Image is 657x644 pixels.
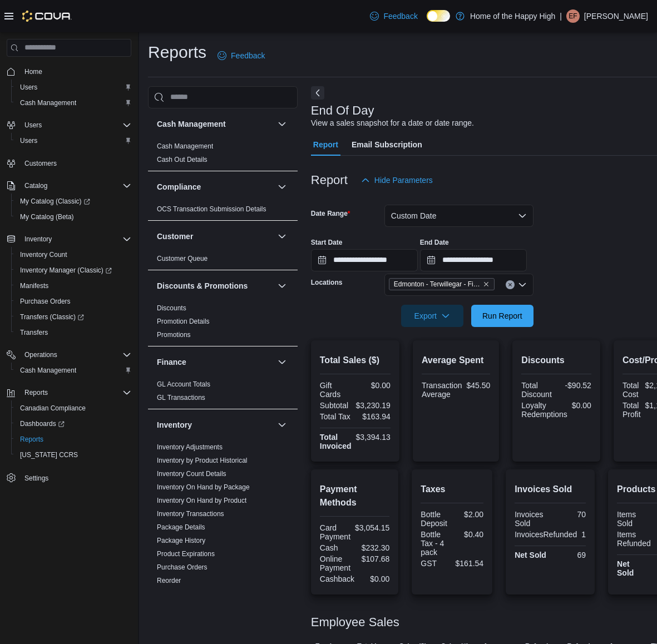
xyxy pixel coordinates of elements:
[394,279,481,290] span: Edmonton - Terwillegar - Fire & Flower
[311,104,374,117] h3: End Of Day
[16,134,42,147] a: Users
[157,393,205,402] span: GL Transactions
[420,238,449,247] label: End Date
[2,231,136,247] button: Inventory
[11,80,136,95] button: Users
[16,326,131,339] span: Transfers
[231,50,265,61] span: Feedback
[20,98,76,107] span: Cash Management
[617,530,651,548] div: Items Refunded
[422,381,462,399] div: Transaction Average
[16,264,131,277] span: Inventory Manager (Classic)
[157,419,273,430] button: Inventory
[311,117,474,129] div: View a sales snapshot for a date or date range.
[560,9,562,23] p: |
[16,417,131,430] span: Dashboards
[552,510,586,519] div: 70
[427,22,427,22] span: Dark Mode
[16,295,131,308] span: Purchase Orders
[157,509,224,518] span: Inventory Transactions
[16,364,131,377] span: Cash Management
[422,354,490,367] h2: Average Spent
[24,350,57,359] span: Operations
[356,433,391,442] div: $3,394.13
[157,483,250,491] a: Inventory On Hand by Package
[518,280,527,289] button: Open list of options
[157,231,273,242] button: Customer
[467,381,491,390] div: $45.50
[20,156,131,170] span: Customers
[7,59,131,515] nav: Complex example
[157,205,266,213] a: OCS Transaction Submission Details
[421,510,449,528] div: Bottle Deposit
[157,537,205,544] a: Package History
[320,381,353,399] div: Gift Cards
[157,142,213,150] a: Cash Management
[157,254,208,263] span: Customer Queue
[20,435,43,444] span: Reports
[20,118,131,132] span: Users
[20,366,76,375] span: Cash Management
[623,401,641,419] div: Total Profit
[275,180,289,194] button: Compliance
[617,510,646,528] div: Items Sold
[157,523,205,531] a: Package Details
[569,9,577,23] span: EF
[157,280,248,291] h3: Discounts & Promotions
[24,121,42,130] span: Users
[20,250,67,259] span: Inventory Count
[275,355,289,369] button: Finance
[357,412,391,421] div: $163.94
[157,231,193,242] h3: Customer
[16,248,72,261] a: Inventory Count
[20,313,84,321] span: Transfers (Classic)
[16,433,48,446] a: Reports
[320,354,391,367] h2: Total Sales ($)
[20,212,74,221] span: My Catalog (Beta)
[11,432,136,447] button: Reports
[311,174,348,187] h3: Report
[20,297,71,306] span: Purchase Orders
[157,550,215,558] a: Product Expirations
[11,400,136,416] button: Canadian Compliance
[320,483,390,509] h2: Payment Methods
[383,11,417,22] span: Feedback
[157,457,248,464] a: Inventory by Product Historical
[20,386,131,399] span: Reports
[20,83,37,92] span: Users
[506,280,515,289] button: Clear input
[20,472,53,485] a: Settings
[20,450,78,459] span: [US_STATE] CCRS
[515,510,548,528] div: Invoices Sold
[157,156,208,164] a: Cash Out Details
[352,133,422,156] span: Email Subscription
[2,469,136,486] button: Settings
[16,195,131,208] span: My Catalog (Classic)
[581,530,586,539] div: 1
[20,328,48,337] span: Transfers
[157,142,213,151] span: Cash Management
[365,5,422,27] a: Feedback
[157,590,185,598] a: Transfers
[20,118,46,132] button: Users
[421,559,449,568] div: GST
[24,235,52,244] span: Inventory
[320,543,353,552] div: Cash
[20,386,52,399] button: Reports
[16,134,131,147] span: Users
[455,510,483,519] div: $2.00
[483,281,490,288] button: Remove Edmonton - Terwillegar - Fire & Flower from selection in this group
[357,554,390,563] div: $107.68
[16,310,88,324] a: Transfers (Classic)
[2,63,136,80] button: Home
[157,523,205,532] span: Package Details
[157,380,210,389] span: GL Account Totals
[16,210,131,224] span: My Catalog (Beta)
[24,474,48,483] span: Settings
[157,255,208,262] a: Customer Queue
[157,394,205,402] a: GL Transactions
[157,497,246,504] a: Inventory On Hand by Product
[357,381,391,390] div: $0.00
[157,563,208,572] span: Purchase Orders
[427,10,450,22] input: Dark Mode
